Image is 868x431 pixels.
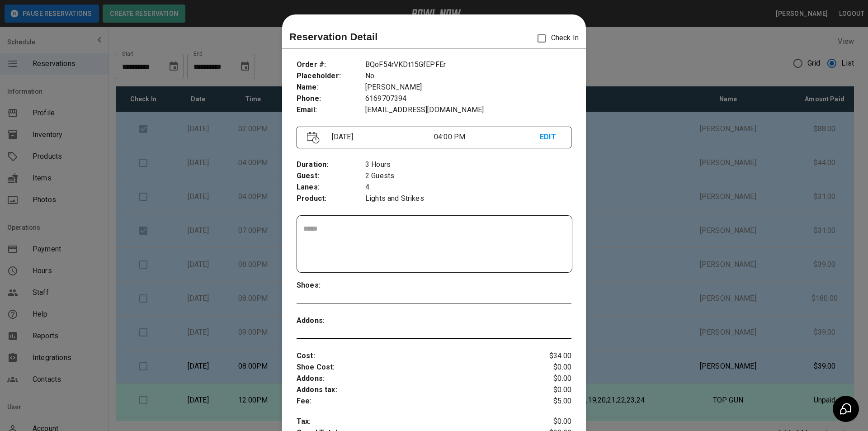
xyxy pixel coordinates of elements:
p: [DATE] [328,132,434,142]
p: Product : [297,193,365,204]
p: [EMAIL_ADDRESS][DOMAIN_NAME] [365,104,571,116]
p: Cost : [297,350,526,362]
p: [PERSON_NAME] [365,82,571,93]
p: Name : [297,82,365,93]
p: $34.00 [526,350,571,362]
p: Addons : [297,315,365,327]
p: $0.00 [526,362,571,373]
p: Guest : [297,171,365,182]
p: Addons : [297,373,526,384]
p: 04:00 PM [434,132,540,142]
p: 3 Hours [365,159,571,171]
p: 4 [365,182,571,193]
p: $0.00 [526,384,571,396]
p: Lights and Strikes [365,193,571,204]
p: $0.00 [526,416,571,427]
p: Lanes : [297,182,365,193]
p: $5.00 [526,396,571,407]
p: Email : [297,104,365,116]
p: Fee : [297,396,526,407]
p: 2 Guests [365,171,571,182]
p: EDIT [540,132,561,143]
p: Tax : [297,416,526,427]
p: Shoes : [297,280,365,291]
p: 6169707394 [365,93,571,104]
p: Phone : [297,93,365,104]
p: No [365,71,571,82]
p: Placeholder : [297,71,365,82]
p: Reservation Detail [289,29,378,44]
img: Vector [307,132,320,144]
p: Check In [532,29,579,48]
p: Order # : [297,59,365,71]
p: BQoF54rVKDt15GfEPFEr [365,59,571,71]
p: Duration : [297,159,365,171]
p: $0.00 [526,373,571,384]
p: Addons tax : [297,384,526,396]
p: Shoe Cost : [297,362,526,373]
